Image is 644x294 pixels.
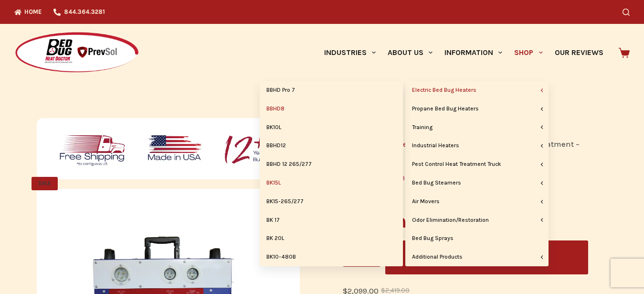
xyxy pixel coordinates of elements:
[260,248,403,266] a: BK10-480B
[381,287,410,294] bdi: 2,419.00
[405,100,549,118] a: Propane Bed Bug Heaters
[260,229,403,248] a: BK 20L
[260,193,403,211] a: BK15-265/277
[405,137,549,155] a: Industrial Heaters
[260,155,403,174] a: BBHD 12 265/277
[405,211,549,229] a: Odor Elimination/Restoration
[260,174,403,192] a: BK15L
[405,81,549,99] a: Electric Bed Bug Heaters
[508,24,549,81] a: Shop
[405,119,549,137] a: Training
[439,24,508,81] a: Information
[260,100,403,118] a: BBHD8
[318,24,381,81] a: Industries
[260,137,403,155] a: BBHD12
[623,9,630,16] button: Search
[405,155,549,174] a: Pest Control Heat Treatment Truck
[260,119,403,137] a: BK10L
[405,248,549,266] a: Additional Products
[549,24,609,81] a: Our Reviews
[318,24,609,81] nav: Primary
[8,4,36,33] button: Open LiveChat chat widget
[381,287,385,294] span: $
[260,81,403,99] a: BBHD Pro 7
[32,177,58,190] span: SALE
[405,174,549,192] a: Bed Bug Steamers
[405,193,549,211] a: Air Movers
[260,211,403,229] a: BK 17
[14,32,139,74] img: Prevsol/Bed Bug Heat Doctor
[405,229,549,248] a: Bed Bug Sprays
[381,24,438,81] a: About Us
